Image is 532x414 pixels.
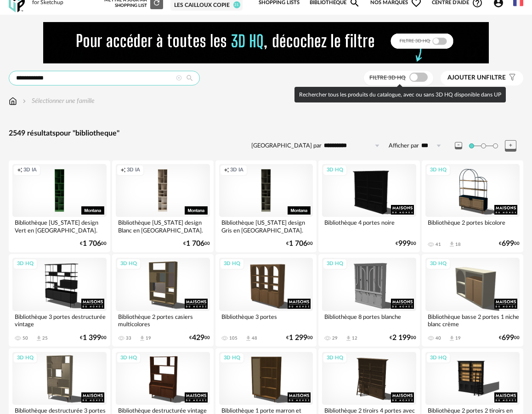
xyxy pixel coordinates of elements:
span: Creation icon [224,167,229,174]
div: 2549 résultats [9,129,523,138]
a: 3D HQ Bibliothèque 2 portes casiers multicolores 33 Download icon 19 €42900 [112,254,214,346]
a: 3D HQ Bibliothèque 2 portes bicolore 41 Download icon 18 €69900 [422,160,523,252]
span: Filtre 3D HQ [369,75,406,80]
div: € 00 [286,335,313,341]
div: 25 [42,335,48,341]
span: 429 [192,335,204,341]
div: Rechercher tous les produits du catalogue, avec ou sans 3D HQ disponible dans UP [294,87,506,102]
div: 3D HQ [13,352,38,364]
span: 3D IA [23,167,37,174]
div: 3D HQ [116,352,141,364]
span: 2 199 [392,335,411,341]
div: 3D HQ [323,164,347,176]
a: Creation icon 3D IA Bibliothèque [US_STATE] design Blanc en [GEOGRAPHIC_DATA]. €1 70600 [112,160,214,252]
a: Creation icon 3D IA Bibliothèque [US_STATE] design Vert en [GEOGRAPHIC_DATA]. €1 70600 [9,160,110,252]
div: Bibliothèque 2 portes bicolore [425,217,520,235]
span: Download icon [448,335,455,342]
span: Ajouter un [447,74,486,81]
div: 3D HQ [323,352,347,364]
div: 29 [332,335,338,341]
div: Bibliothèque [US_STATE] design Vert en [GEOGRAPHIC_DATA]. [12,217,107,235]
div: Bibliothèque [US_STATE] design Gris en [GEOGRAPHIC_DATA]. [219,217,313,235]
div: 48 [252,335,257,341]
a: 3D HQ Bibliothèque 3 portes 105 Download icon 48 €1 29900 [215,254,317,346]
span: Download icon [448,241,455,248]
span: 1 399 [83,335,101,341]
span: 1 706 [289,241,307,247]
a: Creation icon 3D IA Bibliothèque [US_STATE] design Gris en [GEOGRAPHIC_DATA]. €1 70600 [215,160,317,252]
span: 699 [502,335,514,341]
div: Bibliothèque [US_STATE] design Blanc en [GEOGRAPHIC_DATA]. [116,217,210,235]
span: 1 299 [289,335,307,341]
span: pour "bibliotheque" [56,130,119,137]
span: 999 [398,241,411,247]
span: 31 [233,1,240,8]
div: € 00 [390,335,416,341]
div: 3D HQ [426,352,451,364]
span: 1 706 [186,241,204,247]
div: 41 [436,242,441,247]
button: Ajouter unfiltre Filter icon [441,71,523,85]
span: 3D IA [127,167,140,174]
div: 3D HQ [116,258,141,270]
img: svg+xml;base64,PHN2ZyB3aWR0aD0iMTYiIGhlaWdodD0iMTYiIHZpZXdCb3g9IjAgMCAxNiAxNiIgZmlsbD0ibm9uZSIgeG... [21,96,28,106]
span: Download icon [139,335,146,342]
div: 40 [436,335,441,341]
div: 3D HQ [323,258,347,270]
div: € 00 [80,335,107,341]
div: 3D HQ [426,164,451,176]
div: LES CAILLOUX copie [174,2,239,9]
div: 3D HQ [220,352,244,364]
div: Bibliothèque 3 portes [219,311,313,329]
label: Afficher par [389,142,419,150]
span: Download icon [35,335,42,342]
div: € 00 [189,335,210,341]
label: [GEOGRAPHIC_DATA] par [251,142,322,150]
div: € 00 [499,241,520,247]
div: 19 [146,335,151,341]
div: 3D HQ [426,258,451,270]
span: Download icon [245,335,252,342]
span: 3D IA [230,167,243,174]
div: Sélectionner une famille [21,96,95,106]
div: Bibliothèque 2 portes casiers multicolores [116,311,210,329]
div: € 00 [396,241,416,247]
div: € 00 [499,335,520,341]
span: Refresh icon [153,0,161,5]
img: FILTRE%20HQ%20NEW_V1%20(4).gif [43,22,489,63]
a: 3D HQ Bibliothèque 3 portes destructurée vintage 50 Download icon 25 €1 39900 [9,254,110,346]
div: 3D HQ [220,258,244,270]
a: 3D HQ Bibliothèque 8 portes blanche 29 Download icon 12 €2 19900 [318,254,420,346]
div: € 00 [80,241,107,247]
img: svg+xml;base64,PHN2ZyB3aWR0aD0iMTYiIGhlaWdodD0iMTciIHZpZXdCb3g9IjAgMCAxNiAxNyIgZmlsbD0ibm9uZSIgeG... [9,96,17,106]
div: Bibliothèque 4 portes noire [322,217,416,235]
a: 3D HQ Bibliothèque basse 2 portes 1 niche blanc crème 40 Download icon 19 €69900 [422,254,523,346]
div: 33 [126,335,131,341]
div: 18 [455,242,461,247]
span: Download icon [345,335,352,342]
div: 19 [455,335,461,341]
div: 105 [229,335,238,341]
span: 1 706 [83,241,101,247]
span: Creation icon [120,167,126,174]
div: 12 [352,335,357,341]
span: 699 [502,241,514,247]
div: 3D HQ [13,258,38,270]
div: € 00 [286,241,313,247]
span: filtre [447,74,506,82]
div: Bibliothèque 8 portes blanche [322,311,416,329]
span: Filter icon [506,74,516,82]
div: Bibliothèque 3 portes destructurée vintage [12,311,107,329]
div: Bibliothèque basse 2 portes 1 niche blanc crème [425,311,520,329]
span: Creation icon [17,167,23,174]
a: 3D HQ Bibliothèque 4 portes noire €99900 [318,160,420,252]
div: € 00 [183,241,210,247]
div: 50 [23,335,28,341]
